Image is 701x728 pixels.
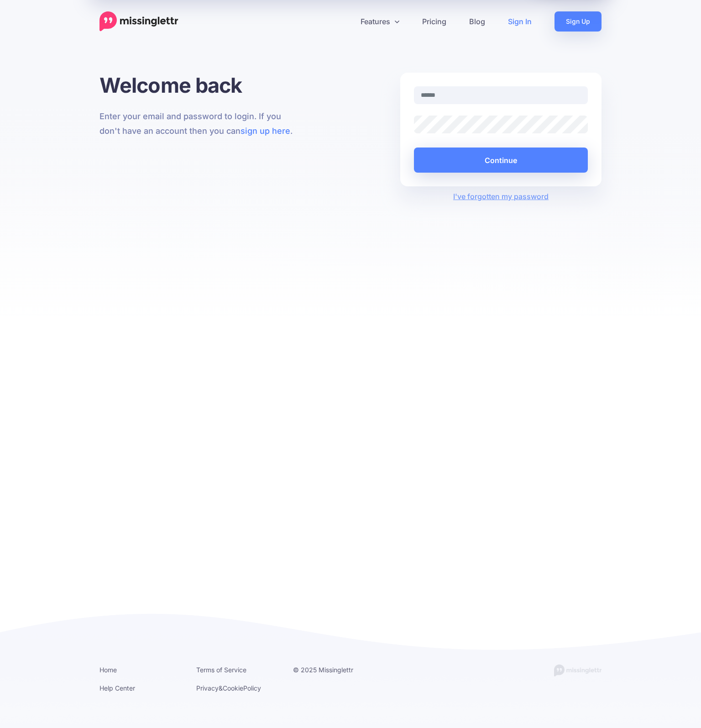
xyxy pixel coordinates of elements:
h1: Welcome back [99,73,301,98]
button: Continue [414,148,588,173]
a: Blog [458,11,497,32]
a: Sign In [497,11,543,32]
a: Cookie [223,684,243,692]
a: Home [99,666,117,674]
a: Help Center [99,684,135,692]
a: I've forgotten my password [453,192,549,201]
a: Features [349,11,411,32]
a: Pricing [411,11,458,32]
a: Privacy [196,684,219,692]
li: © 2025 Missinglettr [293,664,376,675]
a: Terms of Service [196,666,246,674]
li: & Policy [196,682,279,694]
p: Enter your email and password to login. If you don't have an account then you can . [99,109,301,138]
a: Sign Up [555,11,602,32]
a: sign up here [241,126,290,136]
